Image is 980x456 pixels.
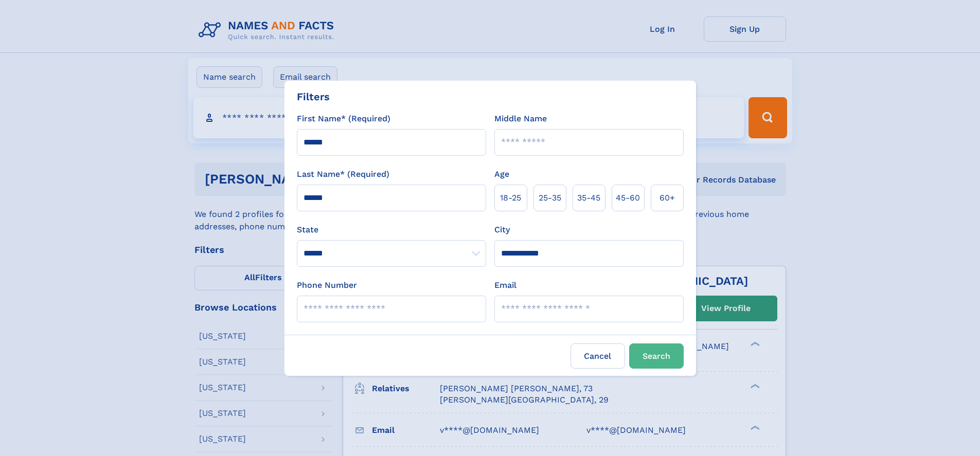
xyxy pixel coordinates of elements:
[660,192,675,204] span: 60+
[571,343,625,369] label: Cancel
[494,168,509,180] label: Age
[616,192,640,204] span: 45‑60
[494,224,510,236] label: City
[539,192,561,204] span: 25‑35
[297,279,357,291] label: Phone Number
[629,343,684,369] button: Search
[297,224,486,236] label: State
[297,89,330,104] div: Filters
[297,168,389,180] label: Last Name* (Required)
[577,192,600,204] span: 35‑45
[297,113,390,125] label: First Name* (Required)
[494,113,547,125] label: Middle Name
[500,192,521,204] span: 18‑25
[494,279,516,291] label: Email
